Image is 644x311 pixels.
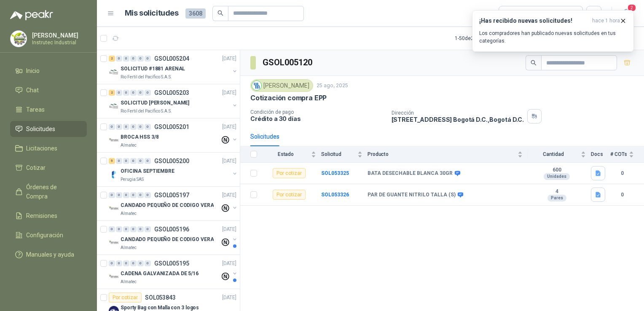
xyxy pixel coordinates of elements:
div: 0 [137,124,144,130]
a: 0 0 0 0 0 0 GSOL005195[DATE] Company LogoCADENA GALVANIZADA DE 5/16Almatec [109,258,238,285]
div: 0 [137,260,144,266]
div: 0 [123,192,129,198]
p: Almatec [121,279,137,285]
div: 0 [130,90,137,96]
p: SOL053843 [145,295,176,300]
p: Rio Fertil del Pacífico S.A.S. [121,108,172,115]
img: Logo peakr [10,10,53,20]
b: SOL053326 [321,192,349,198]
a: Licitaciones [10,140,87,156]
span: 3608 [185,8,206,19]
img: Company Logo [252,81,261,90]
p: [DATE] [222,123,236,131]
div: 0 [116,192,122,198]
span: Estado [262,151,309,157]
a: Tareas [10,102,87,118]
div: 2 [109,90,115,96]
div: 0 [145,56,151,62]
div: Por cotizar [273,190,306,200]
p: GSOL005204 [154,56,189,62]
a: Solicitudes [10,121,87,137]
b: BATA DESECHABLE BLANCA 30GR [368,170,453,177]
th: Cantidad [528,146,591,163]
div: 0 [137,90,144,96]
img: Company Logo [109,272,119,282]
span: Tareas [26,105,45,114]
div: 0 [145,158,151,164]
div: 0 [130,226,137,232]
a: Remisiones [10,208,87,224]
div: Por cotizar [273,168,306,178]
img: Company Logo [11,31,27,47]
b: PAR DE GUANTE NITRILO TALLA (S) [368,192,456,198]
p: Almatec [121,244,137,251]
th: # COTs [610,146,644,163]
div: 1 - 50 de 2145 [455,32,510,45]
p: Almatec [121,210,137,217]
b: 0 [610,191,634,199]
a: Manuales y ayuda [10,247,87,263]
p: [DATE] [222,260,236,268]
p: Almatec [121,142,137,149]
div: 0 [123,56,129,62]
a: Chat [10,82,87,98]
div: 0 [123,226,129,232]
span: Cotizar [26,163,46,172]
a: SOL053325 [321,170,349,176]
div: 0 [145,124,151,130]
b: 0 [610,169,634,177]
span: Remisiones [26,211,57,220]
div: 0 [123,158,129,164]
div: 0 [137,158,144,164]
p: [DATE] [222,89,236,97]
p: 25 ago, 2025 [317,82,348,90]
p: [DATE] [222,157,236,165]
p: Dirección [392,110,524,116]
p: Rio Fertil del Pacífico S.A.S. [121,74,172,80]
div: 0 [130,158,137,164]
div: 0 [130,124,137,130]
a: Cotizar [10,160,87,176]
span: Solicitudes [26,124,55,134]
div: 0 [145,226,151,232]
span: Configuración [26,231,63,240]
div: Todas [504,9,522,18]
div: 0 [123,124,129,130]
div: 0 [109,226,115,232]
span: Producto [368,151,516,157]
span: Inicio [26,66,40,75]
div: 0 [137,56,144,62]
div: [PERSON_NAME] [250,79,313,92]
b: 600 [528,167,586,174]
img: Company Logo [109,238,119,248]
div: 0 [109,124,115,130]
span: hace 1 hora [592,17,620,24]
p: SOLICITUD [PERSON_NAME] [121,99,189,107]
button: 2 [619,6,634,21]
div: 5 [109,158,115,164]
span: Cantidad [528,151,579,157]
h3: GSOL005120 [263,56,314,69]
a: 0 0 0 0 0 0 GSOL005196[DATE] Company LogoCANDADO PEQUEÑO DE CODIGO VERAAlmatec [109,224,238,251]
span: Chat [26,86,39,95]
a: 5 0 0 0 0 0 GSOL005200[DATE] Company LogoOFICINA SEPTIEMBREPerugia SAS [109,156,238,183]
span: 2 [627,4,636,12]
th: Solicitud [321,146,368,163]
th: Producto [368,146,528,163]
div: 0 [137,192,144,198]
th: Docs [591,146,610,163]
p: [DATE] [222,55,236,63]
img: Company Logo [109,169,119,180]
img: Company Logo [109,135,119,145]
p: Perugia SAS [121,176,144,183]
div: 0 [116,260,122,266]
a: Órdenes de Compra [10,179,87,204]
span: search [531,60,537,66]
p: [DATE] [222,191,236,199]
div: 0 [116,56,122,62]
p: OFICINA SEPTIEMBRE [121,167,174,175]
div: 0 [116,124,122,130]
p: SOLICITUD #1881 ARENAL [121,65,185,73]
p: GSOL005201 [154,124,189,130]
